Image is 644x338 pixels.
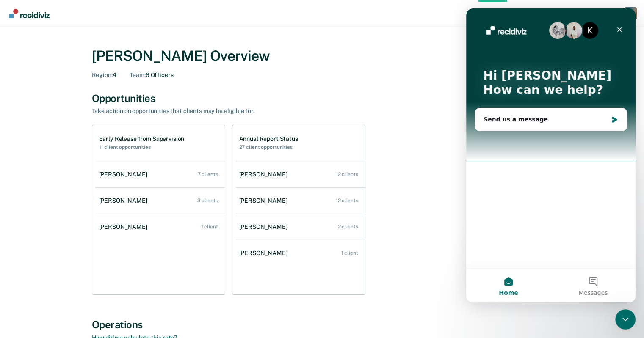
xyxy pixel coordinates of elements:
button: Profile dropdown button [624,7,637,20]
iframe: Intercom live chat [466,8,636,302]
a: [PERSON_NAME] 1 client [96,215,225,239]
h2: 27 client opportunities [239,144,298,150]
iframe: Intercom live chat [615,309,636,330]
a: [PERSON_NAME] 3 clients [96,189,225,213]
div: [PERSON_NAME] [99,223,151,231]
div: Take action on opportunities that clients may be eligible for. [92,107,388,115]
div: 4 [92,71,116,79]
div: [PERSON_NAME] [239,223,291,231]
div: [PERSON_NAME] [99,197,151,204]
div: Operations [92,319,553,331]
div: 12 clients [336,198,358,203]
div: 3 clients [197,198,218,203]
div: [PERSON_NAME] [239,250,291,257]
h1: Early Release from Supervision [99,135,185,143]
h2: 11 client opportunities [99,144,185,150]
a: [PERSON_NAME] 12 clients [236,162,365,187]
a: [PERSON_NAME] 2 clients [236,215,365,239]
a: [PERSON_NAME] 7 clients [96,162,225,187]
div: [PERSON_NAME] [99,171,151,178]
div: [PERSON_NAME] [239,197,291,204]
div: C L [624,7,637,20]
div: 1 client [341,250,358,256]
div: [PERSON_NAME] [239,171,291,178]
div: 2 clients [338,224,358,230]
div: 7 clients [198,171,218,177]
img: Recidiviz [9,9,50,18]
a: [PERSON_NAME] 12 clients [236,189,365,213]
span: Region : [92,71,113,78]
div: 12 clients [336,171,358,177]
div: [PERSON_NAME] Overview [92,47,553,65]
div: 1 client [201,224,218,230]
span: Team : [130,71,145,78]
div: Opportunities [92,92,553,104]
h1: Annual Report Status [239,135,298,143]
div: 6 Officers [130,71,173,79]
a: [PERSON_NAME] 1 client [236,241,365,265]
